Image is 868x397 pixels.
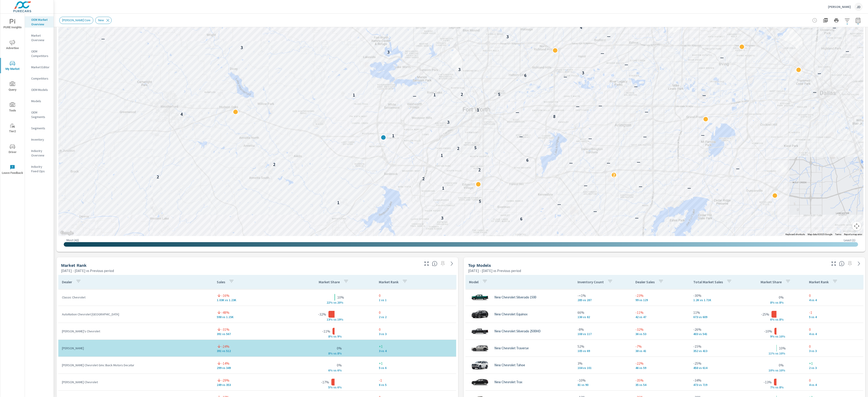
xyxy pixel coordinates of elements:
[765,368,777,372] p: 10% v
[434,92,436,97] p: 1
[828,5,851,9] p: [PERSON_NAME]
[635,280,655,284] p: Dealer Sales
[59,230,74,236] a: Open this area in Google Maps (opens a new window)
[323,317,335,321] p: 13% v
[578,332,628,336] p: 108 vs 117
[62,312,210,317] p: AutoNation Chevrolet [GEOGRAPHIC_DATA]
[635,215,639,220] p: —
[468,263,491,268] h5: Top Models
[439,260,446,267] span: Select a preset date range to save this widget
[578,327,628,332] p: -8%
[217,332,290,336] p: 391 vs 567
[337,362,342,368] p: 0%
[765,317,777,321] p: 6% v
[31,87,50,92] p: OEM Models
[693,378,744,383] p: -34%
[31,126,50,130] p: Segments
[777,351,788,355] p: s 10%
[764,379,772,385] p: -13%
[765,300,777,305] p: 8% v
[809,383,860,387] p: 4 vs 4
[335,351,346,355] p: s 8%
[764,328,772,334] p: -10%
[852,222,861,231] button: Map camera controls
[553,114,555,119] p: 8
[625,62,628,67] p: —
[379,383,453,387] p: 6 vs 5
[821,16,830,25] button: "Export Report to PDF"
[379,378,453,383] p: -1
[157,174,159,180] p: 2
[61,268,114,273] p: [DATE] - [DATE] vs Previous period
[777,300,788,305] p: s 8%
[2,144,23,155] span: Driver
[379,344,453,349] p: +1
[221,293,229,298] p: -16%
[25,98,54,104] div: Models
[854,16,863,25] button: Select Date Range
[217,383,290,387] p: 249 vs 353
[693,293,744,298] p: -30%
[321,379,329,385] p: -17%
[323,300,335,305] p: 22% v
[687,185,691,191] p: —
[323,334,335,338] p: 8% v
[2,102,23,113] span: Tools
[319,280,340,284] p: Market Share
[578,310,628,315] p: 66%
[25,16,54,28] div: OEM Market Overview
[31,149,50,158] p: Industry Overview
[62,380,210,384] p: [PERSON_NAME] Chevrolet
[833,25,836,30] p: —
[777,368,788,372] p: s 10%
[779,362,784,368] p: 0%
[221,344,229,349] p: -24%
[335,300,346,305] p: s 20%
[808,233,832,236] span: Map data ©2025 Google
[221,378,229,383] p: -29%
[693,344,744,349] p: -15%
[323,368,335,372] p: 6% v
[809,315,860,319] p: 5 vs 4
[335,334,346,338] p: s 9%
[379,327,453,332] p: 0
[379,280,399,284] p: Market Rank
[607,33,611,39] p: —
[379,361,453,366] p: +1
[809,361,860,366] p: +1
[62,329,210,333] p: [PERSON_NAME]'s Chevrolet
[809,378,860,383] p: 0
[221,327,229,332] p: -31%
[323,385,335,389] p: 5% v
[25,64,54,71] div: Market Editor
[693,298,744,302] p: 1,197 vs 1,714
[809,293,860,298] p: 0
[607,160,610,165] p: —
[441,153,443,158] p: 1
[494,346,529,350] p: New Chevrolet Traverse
[335,317,346,321] p: s 19%
[777,334,788,338] p: s 10%
[413,93,416,99] p: —
[61,263,87,268] h5: Market Rank
[217,298,290,302] p: 1,028 vs 1,226
[25,75,54,82] div: Competitors
[59,230,74,236] img: Google
[779,345,786,351] p: 10%
[379,293,453,298] p: 0
[2,165,23,176] span: Leave Feedback
[469,280,479,284] p: Model
[809,280,829,284] p: Market Rank
[217,349,290,353] p: 391 vs 512
[95,19,107,22] span: New
[635,293,686,298] p: -23%
[736,166,740,171] p: —
[353,92,355,98] p: 1
[578,349,628,353] p: 105 vs 69
[582,70,584,76] p: 3
[25,147,54,159] div: Industry Overview
[557,201,561,207] p: —
[31,137,50,142] p: Inventory
[578,366,628,370] p: 104 vs 101
[613,172,615,178] p: 2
